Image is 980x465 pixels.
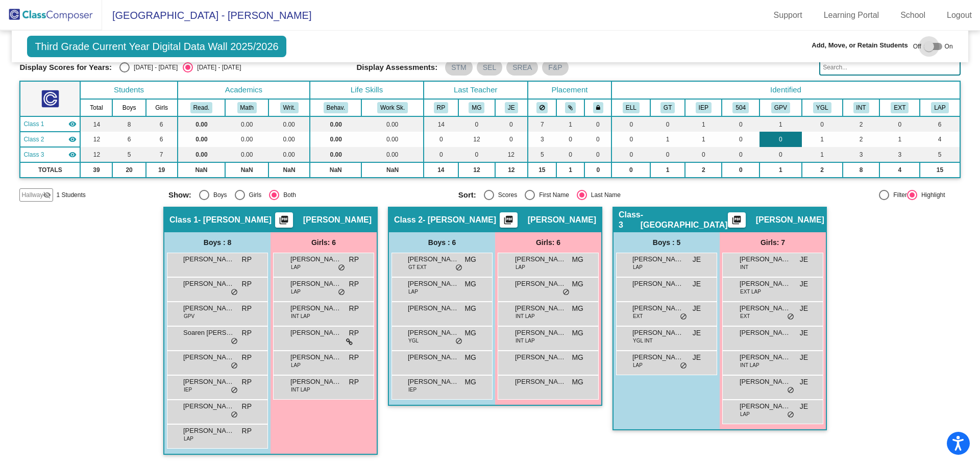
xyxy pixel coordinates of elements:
[361,132,423,147] td: 0.00
[685,162,722,178] td: 2
[515,254,566,264] span: [PERSON_NAME]
[361,162,423,178] td: NaN
[424,132,458,147] td: 0
[572,279,583,289] span: MG
[464,254,476,265] span: MG
[650,162,685,178] td: 1
[879,162,920,178] td: 4
[502,215,514,229] mat-icon: picture_as_pdf
[572,352,583,363] span: MG
[740,254,791,264] span: [PERSON_NAME] [PERSON_NAME]
[242,328,252,338] span: RP
[178,162,226,178] td: NaN
[611,147,650,162] td: 0
[291,263,301,271] span: LAP
[464,279,476,289] span: MG
[424,147,458,162] td: 0
[812,40,908,51] span: Add, Move, or Retain Students
[119,62,241,72] mat-radio-group: Select an option
[879,132,920,147] td: 1
[464,352,476,363] span: MG
[43,191,51,199] mat-icon: visibility_off
[19,63,112,72] span: Display Scores for Years:
[819,59,960,76] input: Search...
[632,352,683,362] span: [PERSON_NAME]
[193,63,241,72] div: [DATE] - [DATE]
[338,288,345,297] span: do_not_disturb_alt
[556,147,584,162] td: 0
[800,352,808,363] span: JE
[802,162,843,178] td: 2
[112,147,145,162] td: 5
[843,162,879,178] td: 8
[879,147,920,162] td: 3
[112,132,145,147] td: 6
[740,377,791,387] span: [PERSON_NAME]
[146,116,178,132] td: 6
[584,132,611,147] td: 0
[458,190,476,200] span: Sort:
[556,162,584,178] td: 1
[720,232,826,253] div: Girls: 7
[516,312,535,320] span: INT LAP
[853,102,869,113] button: INT
[394,215,423,225] span: Class 2
[310,81,424,99] th: Life Skills
[445,59,473,76] mat-chip: STM
[455,264,462,272] span: do_not_disturb_alt
[528,132,557,147] td: 3
[515,352,566,362] span: [PERSON_NAME]
[542,59,568,76] mat-chip: F&P
[611,132,650,147] td: 0
[650,116,685,132] td: 0
[458,162,495,178] td: 12
[740,263,748,271] span: INT
[275,212,293,228] button: Print Students Details
[800,254,808,265] span: JE
[184,312,194,320] span: GPV
[349,303,359,314] span: RP
[495,147,527,162] td: 12
[290,328,341,338] span: [PERSON_NAME]
[728,212,746,228] button: Print Students Details
[183,377,234,387] span: [PERSON_NAME]
[183,254,234,264] span: [PERSON_NAME]
[56,190,85,200] span: 1 Students
[920,116,960,132] td: 6
[178,147,226,162] td: 0.00
[458,132,495,147] td: 12
[633,263,643,271] span: LAP
[349,377,359,387] span: RP
[535,190,569,200] div: First Name
[310,132,361,147] td: 0.00
[740,312,750,320] span: EXT
[80,147,112,162] td: 12
[920,147,960,162] td: 5
[759,162,802,178] td: 1
[408,337,419,345] span: YGL
[27,36,286,57] span: Third Grade Current Year Digital Data Wall 2025/2026
[515,377,566,387] span: [PERSON_NAME]
[23,135,44,144] span: Class 2
[889,190,907,200] div: Filter
[879,99,920,116] th: Extrovert
[787,313,794,321] span: do_not_disturb_alt
[458,190,741,200] mat-radio-group: Select an option
[424,162,458,178] td: 14
[178,116,226,132] td: 0.00
[680,362,687,370] span: do_not_disturb_alt
[556,132,584,147] td: 0
[495,232,601,253] div: Girls: 6
[225,132,268,147] td: 0.00
[759,99,802,116] th: Good Parent Volunteer
[20,116,80,132] td: Rylee Pitner - R. Pitner
[515,279,566,289] span: [PERSON_NAME]
[516,263,525,271] span: LAP
[168,190,191,200] span: Show:
[271,232,377,253] div: Girls: 6
[361,116,423,132] td: 0.00
[423,215,496,225] span: - [PERSON_NAME]
[102,7,311,23] span: [GEOGRAPHIC_DATA] - [PERSON_NAME]
[740,328,791,338] span: [PERSON_NAME]
[800,279,808,289] span: JE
